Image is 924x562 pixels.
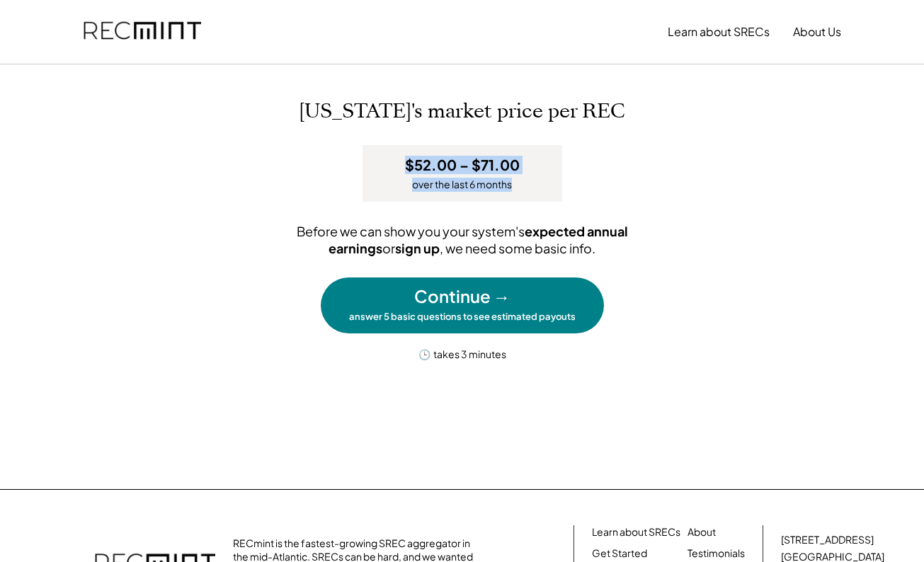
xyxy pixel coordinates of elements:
strong: expected annual earnings [329,223,630,256]
a: Get Started [592,546,647,561]
h2: [US_STATE]'s market price per REC [158,100,767,124]
div: Continue → [414,285,511,309]
div: [STREET_ADDRESS] [781,533,874,547]
img: recmint-logotype%403x.png [84,8,201,56]
strong: sign up [395,240,440,256]
div: over the last 6 months [412,178,512,192]
a: Learn about SRECs [592,525,680,539]
a: About [688,525,716,539]
a: Testimonials [688,546,745,561]
button: Learn about SRECs [668,18,770,46]
div: answer 5 basic questions to see estimated payouts [349,311,576,323]
button: About Us [793,18,841,46]
div: Before we can show you your system's or , we need some basic info. [250,223,675,256]
div: 🕒 takes 3 minutes [418,344,506,362]
h3: $52.00 – $71.00 [405,156,520,174]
